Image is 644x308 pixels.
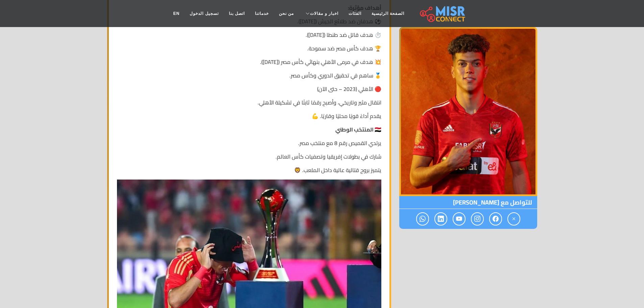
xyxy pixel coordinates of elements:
[299,7,343,20] a: اخبار و مقالات
[117,112,381,120] p: يقدم أداءً قويًا محليًا وقاريًا. 💪
[168,7,185,20] a: EN
[117,98,381,106] p: انتقال مثير وتاريخي، وأصبح رقمًا ثابتًا في تشكيلة الأهلي.
[117,139,381,147] p: يرتدي القميص رقم 8 مع منتخب مصر.
[185,7,223,20] a: تسجيل الدخول
[366,7,409,20] a: الصفحة الرئيسية
[399,196,537,209] span: للتواصل مع [PERSON_NAME]
[250,7,274,20] a: خدماتنا
[117,44,381,52] p: 🏆 هدف كأس مصر ضد سموحة.
[117,166,381,174] p: يتميز بروح قتالية عالية داخل الملعب. 🦁
[117,85,381,93] p: 🔴 الأهلي (2023 – حتى الآن)
[117,58,381,66] p: 💥 هدف في مرمى الأهلي بنهائي كأس مصر ([DATE]).
[335,124,381,135] strong: 🇪🇬 المنتخب الوطني
[343,7,366,20] a: الفئات
[399,27,537,196] img: إمام عاشور
[117,71,381,79] p: 🥇 ساهم في تحقيق الدوري وكأس مصر.
[117,152,381,161] p: شارك في بطولات إفريقيا وتصفيات كأس العالم.
[420,5,465,22] img: main.misr_connect
[224,7,250,20] a: اتصل بنا
[274,7,299,20] a: من نحن
[310,10,338,17] span: اخبار و مقالات
[117,31,381,39] p: ⏱️ هدف قاتل ضد طنطا ([DATE]).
